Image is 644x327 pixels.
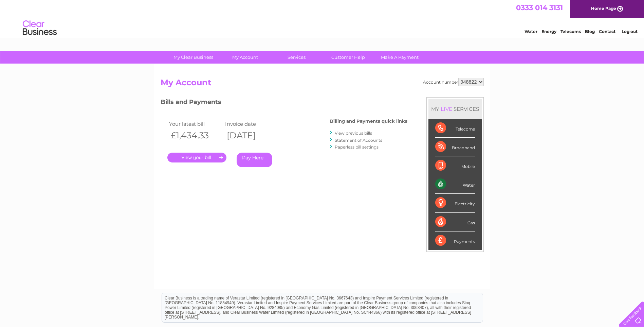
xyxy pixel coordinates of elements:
[516,3,563,12] a: 0333 014 3131
[22,18,57,38] img: logo.png
[269,51,325,64] a: Services
[372,51,428,64] a: Make A Payment
[330,119,407,124] h4: Billing and Payments quick links
[167,153,226,162] a: .
[161,78,484,91] h2: My Account
[435,138,475,156] div: Broadband
[525,29,537,34] a: Water
[622,29,638,34] a: Log out
[167,128,223,142] th: £1,434.33
[162,4,483,33] div: Clear Business is a trading name of Verastar Limited (registered in [GEOGRAPHIC_DATA] No. 3667643...
[435,156,475,175] div: Mobile
[560,29,581,34] a: Telecoms
[223,119,279,128] td: Invoice date
[335,138,382,143] a: Statement of Accounts
[237,153,272,167] a: Pay Here
[435,175,475,194] div: Water
[599,29,615,34] a: Contact
[435,231,475,250] div: Payments
[161,97,407,109] h3: Bills and Payments
[335,131,372,136] a: View previous bills
[167,119,223,128] td: Your latest bill
[435,213,475,231] div: Gas
[541,29,556,34] a: Energy
[435,119,475,138] div: Telecoms
[217,51,273,64] a: My Account
[439,106,454,112] div: LIVE
[335,144,379,150] a: Paperless bill settings
[320,51,376,64] a: Customer Help
[423,78,484,86] div: Account number
[435,194,475,212] div: Electricity
[223,128,279,142] th: [DATE]
[585,29,595,34] a: Blog
[165,51,221,64] a: My Clear Business
[428,99,482,119] div: MY SERVICES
